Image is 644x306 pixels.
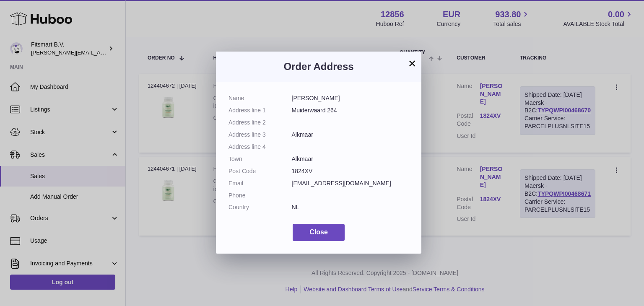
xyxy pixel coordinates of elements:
[229,60,409,73] h3: Order Address
[292,106,409,114] dd: Muiderwaard 264
[229,119,292,127] dt: Address line 2
[229,106,292,114] dt: Address line 1
[292,94,409,102] dd: [PERSON_NAME]
[229,192,292,200] dt: Phone
[229,94,292,102] dt: Name
[292,155,409,163] dd: Alkmaar
[229,143,292,151] dt: Address line 4
[407,58,417,68] button: ×
[292,167,409,175] dd: 1824XV
[293,224,345,241] button: Close
[292,203,409,211] dd: NL
[229,155,292,163] dt: Town
[229,167,292,175] dt: Post Code
[309,228,328,236] span: Close
[292,131,409,139] dd: Alkmaar
[229,131,292,139] dt: Address line 3
[292,179,409,187] dd: [EMAIL_ADDRESS][DOMAIN_NAME]
[229,179,292,187] dt: Email
[229,203,292,211] dt: Country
